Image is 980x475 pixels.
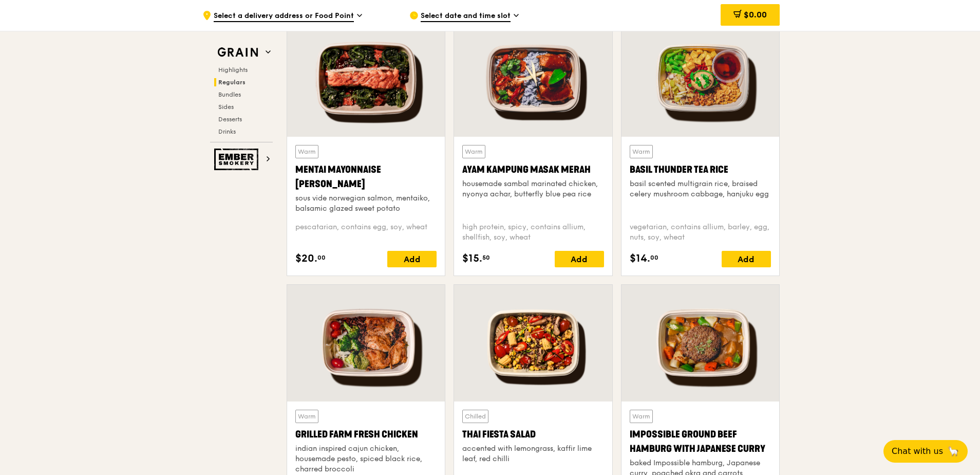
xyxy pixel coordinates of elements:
span: 50 [482,253,490,262]
span: Chat with us [892,445,943,458]
div: pescatarian, contains egg, soy, wheat [295,222,437,243]
div: housemade sambal marinated chicken, nyonya achar, butterfly blue pea rice [462,179,604,199]
span: Sides [218,103,234,111]
img: Ember Smokery web logo [214,149,261,170]
div: Ayam Kampung Masak Merah [462,162,604,177]
div: Warm [462,145,485,158]
span: $14. [630,251,650,266]
span: 00 [650,253,658,262]
span: $15. [462,251,482,266]
span: Drinks [218,128,236,135]
div: accented with lemongrass, kaffir lime leaf, red chilli [462,444,604,464]
span: Desserts [218,116,242,123]
span: $20. [295,251,317,266]
span: 00 [317,253,326,262]
div: Chilled [462,410,488,423]
div: basil scented multigrain rice, braised celery mushroom cabbage, hanjuku egg [630,179,771,199]
button: Chat with us🦙 [883,440,968,463]
span: 🦙 [947,445,959,458]
div: Add [387,251,437,267]
div: Impossible Ground Beef Hamburg with Japanese Curry [630,427,771,456]
div: Warm [295,410,318,423]
div: Mentai Mayonnaise [PERSON_NAME] [295,162,437,191]
div: Add [555,251,604,267]
span: Regulars [218,79,246,86]
img: Grain web logo [214,43,261,62]
div: Warm [295,145,318,158]
span: Bundles [218,91,241,98]
span: Select a delivery address or Food Point [214,11,354,22]
div: indian inspired cajun chicken, housemade pesto, spiced black rice, charred broccoli [295,444,437,474]
div: Warm [630,410,653,423]
span: Select date and time slot [421,11,511,22]
div: Grilled Farm Fresh Chicken [295,427,437,442]
div: Basil Thunder Tea Rice [630,162,771,177]
div: sous vide norwegian salmon, mentaiko, balsamic glazed sweet potato [295,193,437,214]
div: Thai Fiesta Salad [462,427,604,442]
div: high protein, spicy, contains allium, shellfish, soy, wheat [462,222,604,243]
div: vegetarian, contains allium, barley, egg, nuts, soy, wheat [630,222,771,243]
div: Warm [630,145,653,158]
span: $0.00 [744,10,767,20]
div: Add [722,251,771,267]
span: Highlights [218,66,248,74]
